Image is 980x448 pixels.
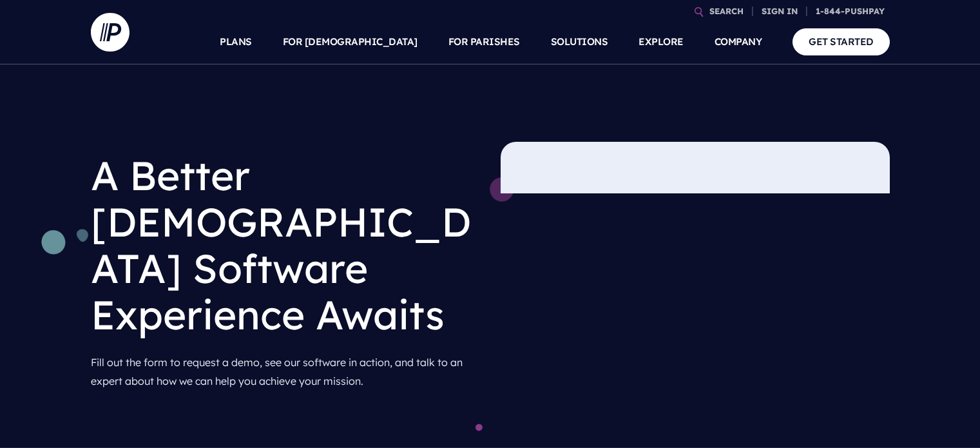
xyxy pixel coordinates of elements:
a: GET STARTED [793,28,890,55]
a: EXPLORE [639,19,684,64]
a: COMPANY [715,19,762,64]
a: FOR PARISHES [448,19,520,64]
a: FOR [DEMOGRAPHIC_DATA] [283,19,418,64]
a: SOLUTIONS [551,19,608,64]
a: PLANS [220,19,252,64]
p: Fill out the form to request a demo, see our software in action, and talk to an expert about how ... [91,348,480,396]
h1: A Better [DEMOGRAPHIC_DATA] Software Experience Awaits [91,142,480,348]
